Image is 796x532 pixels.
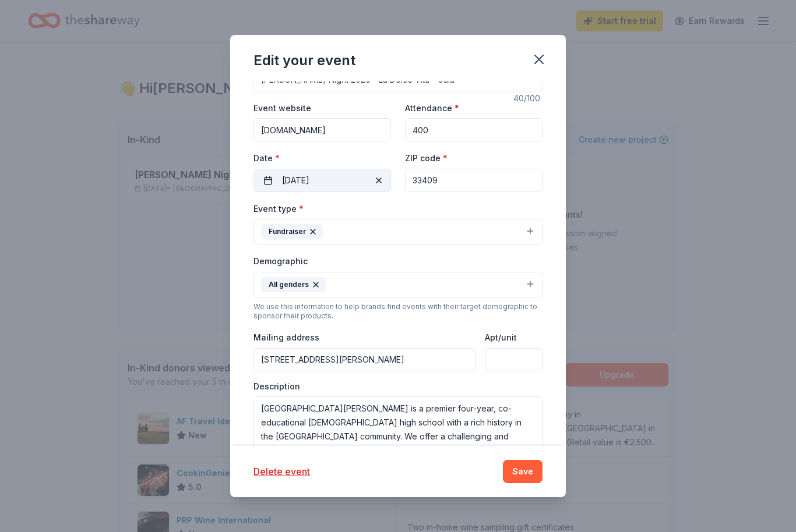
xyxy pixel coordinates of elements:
[503,460,543,483] button: Save
[253,381,300,392] label: Description
[485,348,543,371] input: #
[253,118,391,141] input: https://www...
[405,102,459,114] label: Attendance
[253,51,355,70] div: Edit your event
[513,91,543,105] div: 40 /100
[253,396,543,449] textarea: [GEOGRAPHIC_DATA][PERSON_NAME] is a premier four-year, co-educational [DEMOGRAPHIC_DATA] high sch...
[253,102,311,114] label: Event website
[253,169,391,192] button: [DATE]
[253,272,543,297] button: All genders
[405,169,543,192] input: 12345 (U.S. only)
[253,203,304,215] label: Event type
[485,332,517,343] label: Apt/unit
[253,152,391,164] label: Date
[253,219,543,244] button: Fundraiser
[405,152,448,164] label: ZIP code
[253,464,310,478] button: Delete event
[253,256,308,267] label: Demographic
[253,302,543,321] div: We use this information to help brands find events with their target demographic to sponsor their...
[261,277,326,292] div: All genders
[261,224,323,239] div: Fundraiser
[253,332,319,343] label: Mailing address
[253,348,476,371] input: Enter a US address
[405,118,543,141] input: 20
